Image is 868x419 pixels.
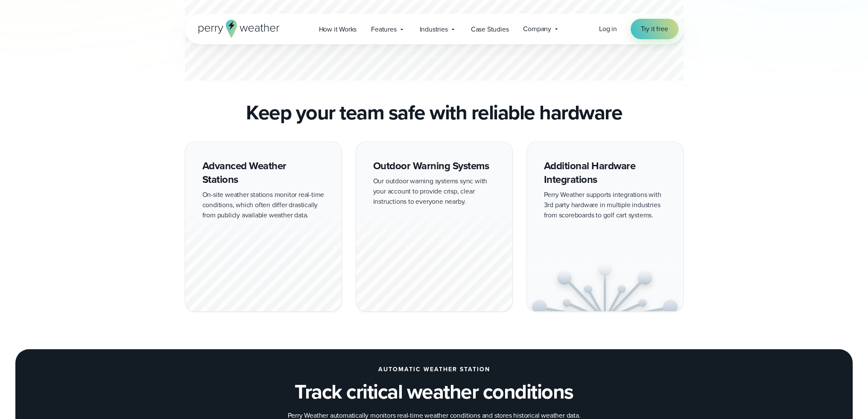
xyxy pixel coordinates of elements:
[295,380,573,404] h3: Track critical weather conditions
[246,101,622,124] h2: Keep your team safe with reliable hardware
[312,20,364,38] a: How it Works
[599,24,617,34] a: Log in
[420,24,448,35] span: Industries
[378,366,490,373] h2: AUTOMATIC WEATHER STATION
[641,24,668,34] span: Try it free
[523,24,551,34] span: Company
[464,20,516,38] a: Case Studies
[471,24,509,35] span: Case Studies
[319,24,357,35] span: How it Works
[371,24,396,35] span: Features
[527,261,683,311] img: Integration-Light.svg
[631,19,678,39] a: Try it free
